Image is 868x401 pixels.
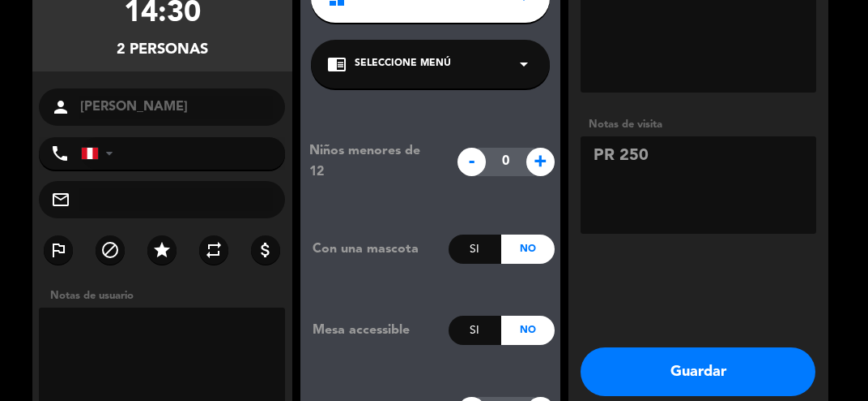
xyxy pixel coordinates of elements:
[501,235,554,264] div: No
[501,316,554,345] div: No
[300,320,449,341] div: Mesa accessible
[449,316,501,345] div: Si
[256,240,275,260] i: attach_money
[100,240,120,260] i: block
[82,138,119,169] div: Peru (Perú): +51
[514,54,534,74] i: arrow_drop_down
[51,190,70,209] i: mail_outline
[327,54,347,74] i: chrome_reader_mode
[581,116,816,133] div: Notas de visita
[449,235,501,264] div: Si
[51,97,70,117] i: person
[50,144,70,163] i: phone
[117,38,208,62] div: 2 personas
[581,347,815,396] button: Guardar
[457,148,486,176] span: -
[204,240,223,260] i: repeat
[152,240,172,260] i: star
[42,287,292,304] div: Notas de usuario
[49,240,68,260] i: outlined_flag
[300,239,449,260] div: Con una mascota
[355,56,451,72] span: Seleccione Menú
[297,140,449,183] div: Niños menores de 12
[526,148,555,176] span: +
